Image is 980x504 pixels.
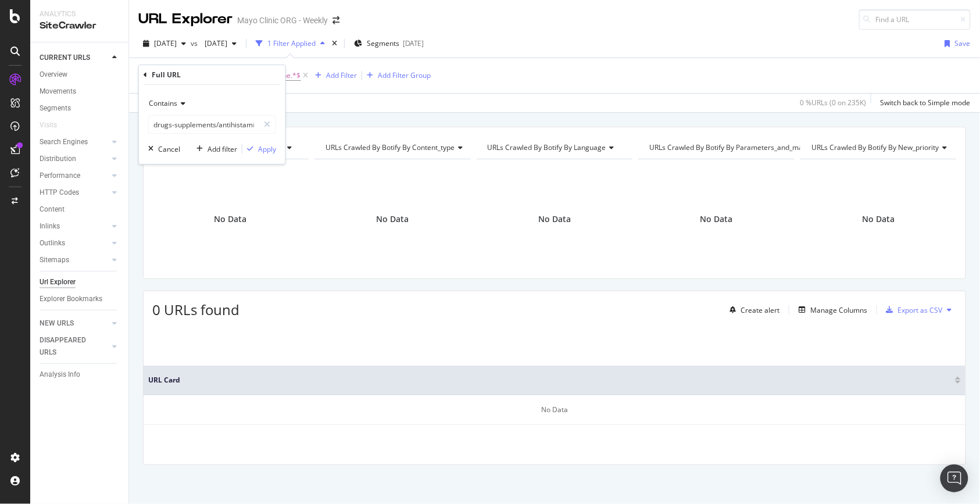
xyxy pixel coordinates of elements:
span: Segments [367,38,399,48]
button: Export as CSV [882,301,943,319]
button: Apply [242,143,276,155]
a: Movements [40,85,120,98]
div: URL Explorer [138,9,233,29]
span: No Data [863,213,895,225]
div: 0 % URLs ( 0 on 235K ) [800,98,866,108]
button: Manage Columns [794,303,867,317]
a: Url Explorer [40,276,120,288]
span: 2025 Jul. 9th [200,38,227,48]
span: Contains [149,98,177,108]
div: Segments [40,102,71,115]
div: Cancel [158,144,180,154]
div: No Data [144,395,965,425]
div: Add filter [208,144,237,154]
a: Performance [40,170,109,182]
a: Segments [40,102,120,115]
a: HTTP Codes [40,187,109,199]
div: Open Intercom Messenger [940,464,968,492]
div: Mayo Clinic ORG - Weekly [237,15,328,26]
span: URLs Crawled By Botify By content_type [326,142,455,152]
a: CURRENT URLS [40,52,109,64]
button: [DATE] [200,34,241,53]
div: Sitemaps [40,254,69,266]
a: Visits [40,119,69,131]
span: No Data [700,213,733,225]
div: Analytics [40,9,119,19]
span: 0 URLs found [152,300,239,319]
button: Create alert [725,301,779,319]
div: Add Filter Group [378,70,431,80]
div: Save [955,38,971,48]
a: Outlinks [40,237,109,249]
div: Switch back to Simple mode [881,98,971,108]
span: No Data [214,213,246,225]
button: Cancel [144,143,180,155]
div: Outlinks [40,237,65,249]
h4: URLs Crawled By Botify By parameters_and_malformed_urls [647,138,861,157]
div: Overview [40,69,67,81]
div: DISAPPEARED URLS [40,334,98,359]
button: Add Filter Group [362,69,431,83]
a: DISAPPEARED URLS [40,334,109,359]
h4: URLs Crawled By Botify By content_type [323,138,472,157]
a: Sitemaps [40,254,109,266]
div: SiteCrawler [40,19,119,33]
span: URL Card [148,375,952,385]
button: Add Filter [310,69,357,83]
div: Analysis Info [40,369,80,381]
span: URLs Crawled By Botify By parameters_and_malformed_urls [649,142,843,152]
h4: URLs Crawled By Botify By new_priority [809,138,956,157]
div: Distribution [40,153,76,165]
div: Inlinks [40,220,60,233]
a: Distribution [40,153,109,165]
div: Visits [40,119,57,131]
div: Add Filter [326,70,357,80]
div: Manage Columns [810,305,867,315]
a: Explorer Bookmarks [40,293,120,305]
div: Url Explorer [40,276,76,288]
div: Search Engines [40,136,88,148]
div: CURRENT URLS [40,52,90,64]
a: NEW URLS [40,317,109,330]
a: Search Engines [40,136,109,148]
div: Explorer Bookmarks [40,293,102,305]
span: 2025 Sep. 3rd [154,38,177,48]
span: URLs Crawled By Botify By language [488,142,606,152]
span: No Data [376,213,409,225]
button: Save [940,34,971,53]
button: Add filter [192,143,237,155]
div: Content [40,203,65,216]
div: times [330,38,339,49]
a: Analysis Info [40,369,120,381]
div: [DATE] [403,38,424,48]
span: URLs Crawled By Botify By new_priority [811,142,939,152]
div: Full URL [152,70,181,80]
button: Switch back to Simple mode [876,94,971,112]
span: vs [191,38,200,48]
button: 1 Filter Applied [251,34,330,53]
div: Apply [258,144,276,154]
div: Movements [40,85,76,98]
div: 1 Filter Applied [267,38,316,48]
div: arrow-right-arrow-left [332,16,339,24]
div: Export as CSV [898,305,943,315]
h4: URLs Crawled By Botify By language [485,138,624,157]
button: Segments[DATE] [349,34,428,53]
a: Inlinks [40,220,109,233]
input: Find a URL [859,9,971,30]
div: NEW URLS [40,317,74,330]
a: Overview [40,69,120,81]
button: [DATE] [138,34,191,53]
a: Content [40,203,120,216]
div: Performance [40,170,80,182]
div: HTTP Codes [40,187,79,199]
span: No Data [538,213,571,225]
div: Create alert [741,305,779,315]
